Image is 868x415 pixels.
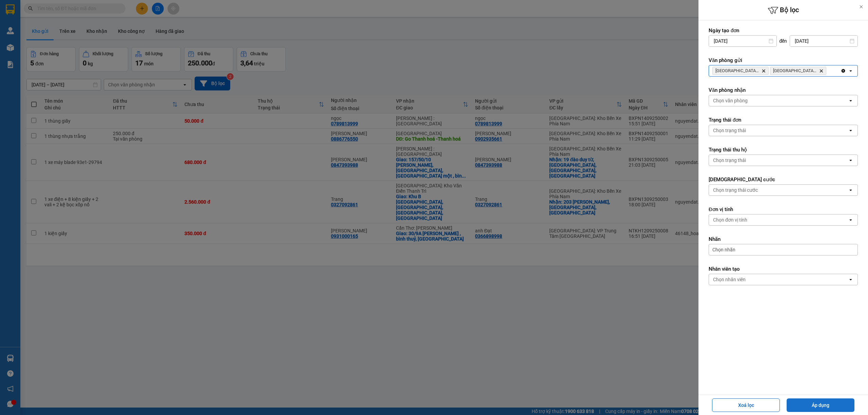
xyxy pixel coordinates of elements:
[709,117,858,123] label: Trạng thái đơn
[713,187,758,193] div: Chọn trạng thái cước
[713,127,746,134] div: Chọn trạng thái
[712,246,735,253] span: Chọn nhãn
[709,266,858,272] label: Nhân viên tạo
[848,68,853,74] svg: open
[790,36,857,46] input: Select a date.
[709,36,776,46] input: Select a date.
[848,187,853,193] svg: open
[848,158,853,163] svg: open
[780,38,787,44] span: đến
[762,69,766,73] svg: Delete
[709,206,858,213] label: Đơn vị tính
[819,69,823,73] svg: Delete
[713,216,747,223] div: Chọn đơn vị tính
[848,128,853,133] svg: open
[709,146,858,153] label: Trạng thái thu hộ
[787,398,854,412] button: Áp dụng
[713,157,746,164] div: Chọn trạng thái
[848,98,853,103] svg: open
[770,67,826,75] span: Khánh Hòa: VP Trung Tâm TP Nha Trang, close by backspace
[713,276,746,283] div: Chọn nhân viên
[709,87,858,94] label: Văn phòng nhận
[848,277,853,282] svg: open
[709,236,858,243] label: Nhãn
[698,5,868,16] h6: Bộ lọc
[848,217,853,223] svg: open
[713,97,748,104] div: Chọn văn phòng
[709,57,858,64] label: Văn phòng gửi
[841,68,846,74] svg: Clear all
[773,68,816,74] span: Khánh Hòa: VP Trung Tâm TP Nha Trang
[709,176,858,183] label: [DEMOGRAPHIC_DATA] cước
[709,27,858,34] label: Ngày tạo đơn
[715,68,759,74] span: Nha Trang: Kho Bến Xe Phía Nam
[712,398,780,412] button: Xoá lọc
[712,67,769,75] span: Nha Trang: Kho Bến Xe Phía Nam, close by backspace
